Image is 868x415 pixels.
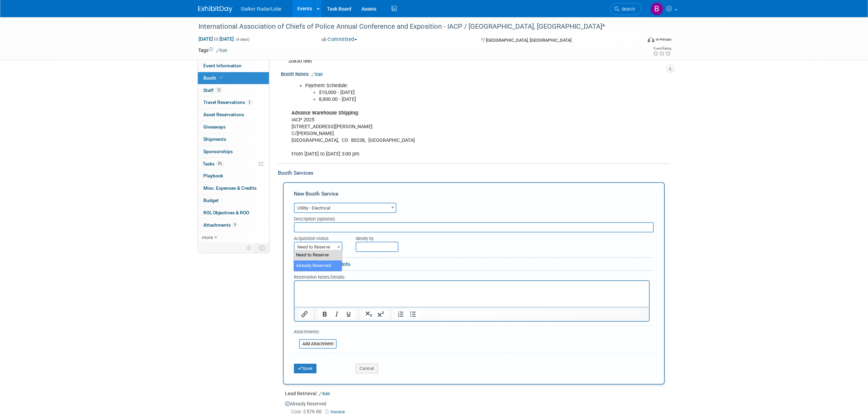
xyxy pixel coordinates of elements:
[319,309,330,319] button: Bold
[294,329,337,337] div: Attachments:
[294,242,342,252] span: Need to Reserve
[198,109,269,121] a: Asset Reservations
[325,409,348,414] a: Invoice
[198,207,269,219] a: ROI, Objectives & ROO
[619,6,635,12] span: Search
[294,260,342,271] li: Already Reserved
[278,169,670,177] div: Booth Services
[356,232,623,242] div: Ideally by
[291,110,359,116] b: Advance Warehouse Shipping:
[299,309,310,319] button: Insert/edit link
[331,309,342,319] button: Italic
[285,390,665,397] div: Lead Retrieval
[198,72,269,84] a: Booth
[215,88,222,93] span: 12
[198,146,269,158] a: Sponsorships
[294,250,342,260] li: Need to Reserve
[198,96,269,108] a: Travel Reservations3
[407,309,419,319] button: Bullet list
[294,232,345,242] div: Acquisition status
[203,124,226,130] span: Giveaways
[203,222,238,228] span: Attachments
[203,63,242,68] span: Event Information
[255,243,269,252] td: Toggle Event Tabs
[294,364,316,373] button: Save
[294,213,654,222] div: Description (optional)
[356,364,378,373] button: Cancel
[198,47,227,54] td: Tags
[375,309,386,319] button: Superscript
[216,48,227,53] a: Edit
[203,173,223,178] span: Playbook
[203,161,224,166] span: Tasks
[198,133,269,145] a: Shipments
[363,309,375,319] button: Subscript
[198,121,269,133] a: Giveaways
[294,203,396,213] span: Utility - Electrical
[601,36,672,46] div: Event Format
[202,235,213,240] span: more
[343,309,354,319] button: Underline
[198,36,234,42] span: [DATE] [DATE]
[650,2,663,15] img: Brooke Journet
[203,112,244,117] span: Asset Reservations
[203,88,222,93] span: Staff
[203,185,257,191] span: Misc. Expenses & Credits
[610,3,641,15] a: Search
[198,231,269,243] a: more
[319,36,360,43] button: Committed
[653,47,671,50] div: Event Rating
[216,161,224,166] span: 0%
[203,198,219,203] span: Budget
[294,190,654,201] div: New Booth Service
[311,72,323,77] a: Edit
[291,409,307,414] span: Cost: $
[648,37,654,42] img: Format-Inperson.png
[247,100,252,105] span: 3
[219,76,223,80] i: Booth reservation complete
[295,242,342,252] span: Need to Reserve
[198,182,269,194] a: Misc. Expenses & Credits
[395,309,407,319] button: Numbered list
[286,56,665,66] div: 20x30 feet
[198,195,269,206] a: Budget
[196,21,631,33] div: International Association of Chiefs of Police Annual Conference and Exposition - IACP / [GEOGRAPH...
[198,158,269,170] a: Tasks0%
[198,219,269,231] a: Attachments9
[203,149,233,154] span: Sponsorships
[319,96,591,103] li: 8,900.00 - [DATE]
[294,273,650,280] div: Reservation Notes/Details:
[486,38,571,43] span: [GEOGRAPHIC_DATA], [GEOGRAPHIC_DATA]
[287,79,595,161] div: IACP 2025 [STREET_ADDRESS][PERSON_NAME] C/[PERSON_NAME] [GEOGRAPHIC_DATA], CO 80238, [GEOGRAPHIC_...
[281,69,670,78] div: Booth Notes:
[232,222,238,227] span: 9
[305,82,591,103] li: Payment Schedule:
[203,99,252,105] span: Travel Reservations
[198,84,269,96] a: Staff12
[203,136,226,142] span: Shipments
[295,203,396,213] span: Utility - Electrical
[213,36,219,42] span: to
[198,60,269,72] a: Event Information
[291,409,324,414] span: 579.00
[241,6,282,12] span: Stalker Radar/Lidar
[295,281,649,307] iframe: Rich Text Area
[243,243,255,252] td: Personalize Event Tab Strip
[203,210,249,215] span: ROI, Objectives & ROO
[198,6,232,13] img: ExhibitDay
[655,37,672,42] div: In-Person
[203,75,224,81] span: Booth
[319,89,591,96] li: $10,000 - [DATE]
[235,37,249,42] span: (4 days)
[318,391,330,396] a: Edit
[198,170,269,182] a: Playbook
